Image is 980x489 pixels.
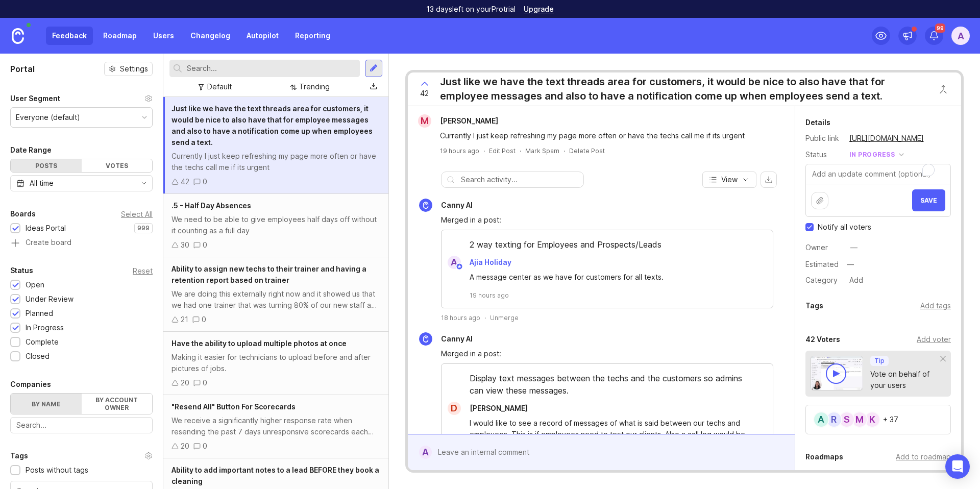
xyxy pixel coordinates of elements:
div: M [851,411,868,428]
a: AAjia Holiday [442,256,520,269]
a: Create board [10,239,153,248]
div: Tags [805,300,823,312]
div: Ideas Portal [26,223,66,234]
h1: Portal [10,63,35,75]
div: In Progress [26,322,64,333]
div: Closed [26,351,50,362]
div: R [826,411,842,428]
div: We receive a significantly higher response rate when resending the past 7 days unresponsive score... [171,415,380,437]
a: Ability to assign new techs to their trainer and having a retention report based on trainerWe are... [163,257,388,332]
img: member badge [455,263,463,271]
div: 0 [202,314,206,325]
input: Search... [187,63,356,74]
a: Users [147,27,180,45]
a: Reporting [289,27,336,45]
input: Search... [16,420,146,431]
div: Owner [805,242,841,253]
span: Settings [120,64,148,74]
button: Settings [104,62,153,76]
span: 19 hours ago [470,291,509,300]
div: Status [805,149,841,160]
div: Just like we have the text threads area for customers, it would be nice to also have that for emp... [440,75,928,103]
div: 0 [203,239,207,251]
a: [URL][DOMAIN_NAME] [846,132,927,145]
button: Close button [933,79,953,100]
div: + 37 [883,416,898,423]
button: A [951,27,970,45]
span: Ajia Holiday [470,258,511,266]
div: Everyone (default) [16,112,80,123]
div: User Segment [10,92,60,105]
a: Have the ability to upload multiple photos at onceMaking it easier for technicians to upload befo... [163,332,388,395]
a: 19 hours ago [440,146,479,155]
div: Merged in a post: [441,348,773,359]
a: "Resend All" Button For ScorecardsWe receive a significantly higher response rate when resending ... [163,395,388,458]
div: 42 [181,176,189,187]
span: Ability to assign new techs to their trainer and having a retention report based on trainer [171,264,366,284]
p: 13 days left on your Pro trial [426,4,516,14]
span: [PERSON_NAME] [440,116,498,125]
span: Canny AI [441,334,473,343]
div: Boards [10,208,36,220]
img: Canny AI [419,332,432,346]
div: 0 [203,377,207,388]
div: Default [207,81,232,92]
a: Roadmap [97,27,143,45]
a: Changelog [184,27,236,45]
a: M[PERSON_NAME] [412,114,506,128]
span: Notify all voters [818,222,871,232]
a: .5 - Half Day AbsencesWe need to be able to give employees half days off without it counting as a... [163,194,388,257]
span: 42 [420,88,429,99]
span: 18 hours ago [441,313,480,322]
div: 42 Voters [805,333,840,346]
div: Category [805,275,841,286]
button: Save [912,189,945,211]
div: in progress [849,149,895,160]
img: Canny AI [419,199,432,212]
span: Have the ability to upload multiple photos at once [171,339,347,348]
img: video-thumbnail-vote-d41b83416815613422e2ca741bf692cc.jpg [811,356,864,390]
div: Edit Post [489,146,516,155]
div: Select All [121,211,153,217]
div: Currently I just keep refreshing my page more often or have the techs call me if its urgent [440,130,774,141]
a: Add [841,274,866,287]
span: [PERSON_NAME] [470,404,528,412]
div: Under Review [26,294,73,305]
div: — [850,242,857,253]
div: 0 [203,441,207,452]
svg: toggle icon [136,179,152,187]
div: Vote on behalf of your users [870,369,941,391]
div: · [520,146,521,155]
a: Autopilot [240,27,285,45]
div: We are doing this externally right now and it showed us that we had one trainer that was turning ... [171,288,380,311]
div: A [813,411,829,428]
div: K [864,411,880,428]
div: A [419,446,432,459]
div: Trending [299,81,330,92]
div: — [844,258,857,271]
button: View [702,172,756,188]
label: By account owner [82,394,153,414]
span: Save [920,197,937,204]
label: By name [11,394,82,414]
div: 0 [203,176,207,187]
div: Estimated [805,261,839,268]
div: Complete [26,336,59,348]
div: · [563,146,565,155]
div: Reset [133,268,153,274]
div: All time [30,178,54,189]
div: Merged in a post: [441,214,773,226]
div: S [839,411,855,428]
span: View [721,175,738,185]
div: Display text messages between the techs and the customers so admins can view these messages. [442,372,773,402]
div: A [448,256,461,269]
div: Making it easier for technicians to upload before and after pictures of jobs. [171,352,380,374]
div: Roadmaps [805,451,843,463]
div: Details [805,116,830,129]
div: M [418,114,431,128]
div: Delete Post [569,146,605,155]
div: Open Intercom Messenger [945,454,970,479]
